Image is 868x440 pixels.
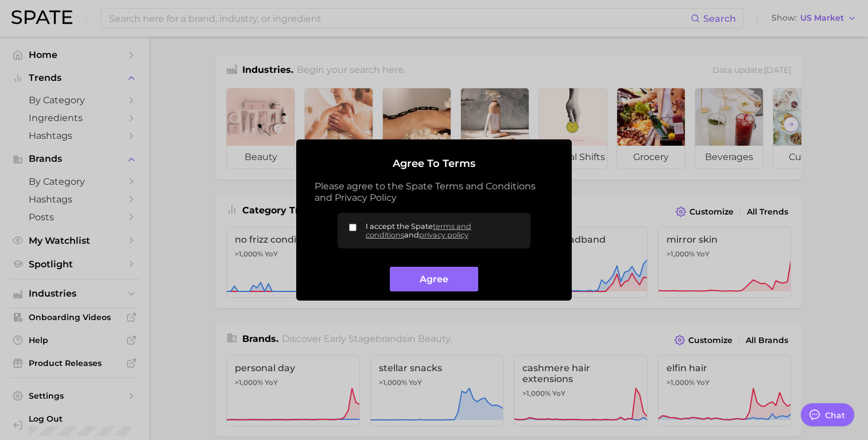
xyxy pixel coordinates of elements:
a: terms and conditions [366,222,471,239]
button: Agree [390,267,478,291]
a: privacy policy [419,231,468,239]
p: Please agree to the Spate Terms and Conditions and Privacy Policy [315,181,553,204]
span: I accept the Spate and [366,222,521,239]
input: I accept the Spateterms and conditionsandprivacy policy [349,224,356,231]
h2: Agree to Terms [315,158,553,170]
